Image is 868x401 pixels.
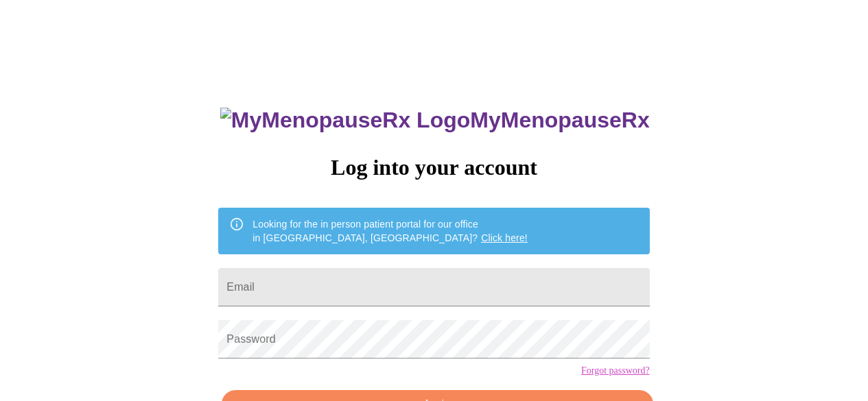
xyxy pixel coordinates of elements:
div: Looking for the in person patient portal for our office in [GEOGRAPHIC_DATA], [GEOGRAPHIC_DATA]? [253,212,528,250]
h3: Log into your account [218,155,649,180]
a: Forgot password? [581,365,650,376]
h3: MyMenopauseRx [220,108,650,133]
img: MyMenopauseRx Logo [220,108,470,133]
a: Click here! [481,232,528,243]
